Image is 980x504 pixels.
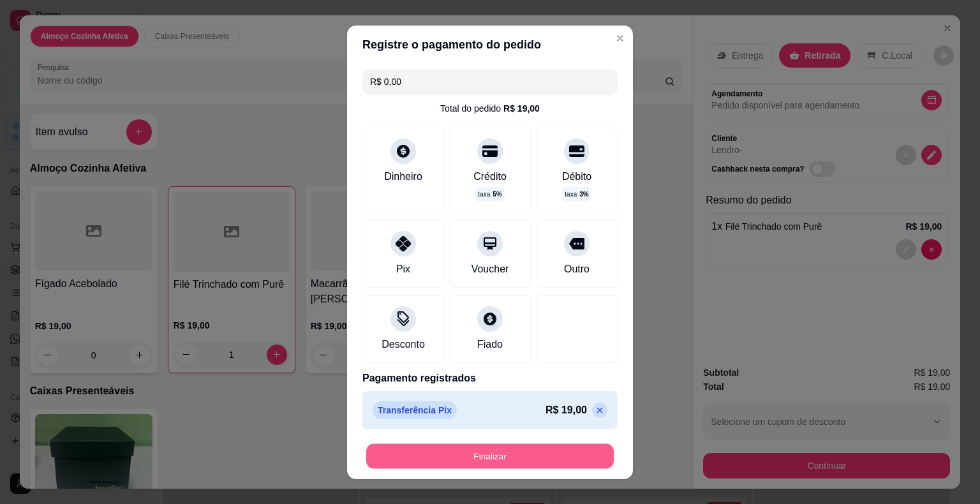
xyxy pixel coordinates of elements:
div: Débito [562,169,591,184]
div: Voucher [471,262,509,277]
div: R$ 19,00 [503,102,540,115]
div: Desconto [382,337,425,352]
div: Fiado [477,337,503,352]
button: Close [610,28,630,48]
span: 3 % [579,189,588,199]
div: Crédito [473,169,507,184]
button: Finalizar [366,443,614,468]
span: 5 % [493,189,501,199]
p: R$ 19,00 [546,403,587,418]
div: Outro [564,262,590,277]
div: Total do pedido [440,102,540,115]
div: Pix [396,262,410,277]
p: taxa [478,189,501,199]
p: Pagamento registrados [362,371,618,386]
p: Transferência Pix [373,401,457,419]
input: Ex.: hambúrguer de cordeiro [370,69,610,94]
p: taxa [565,189,588,199]
div: Dinheiro [384,169,422,184]
header: Registre o pagamento do pedido [347,26,633,64]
